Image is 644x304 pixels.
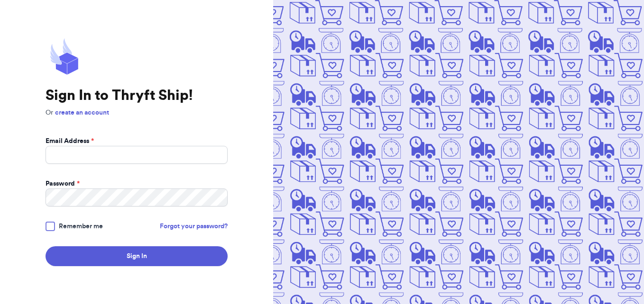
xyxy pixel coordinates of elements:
[46,246,228,266] button: Sign In
[46,108,228,117] p: Or
[46,136,94,146] label: Email Address
[55,109,109,116] a: create an account
[46,179,80,188] label: Password
[160,222,228,231] a: Forgot your password?
[59,222,103,231] span: Remember me
[46,87,228,104] h1: Sign In to Thryft Ship!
